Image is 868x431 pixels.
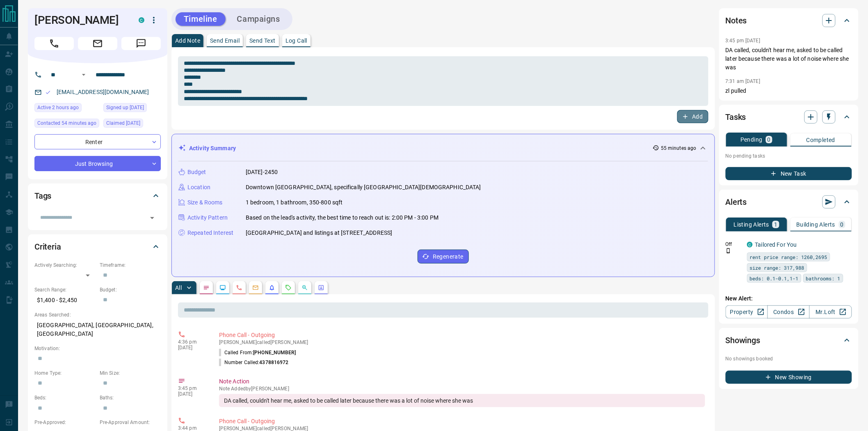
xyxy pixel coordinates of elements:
[219,349,296,356] p: Called From:
[187,229,233,237] p: Repeated Interest
[767,305,810,319] a: Condos
[178,391,207,397] p: [DATE]
[726,355,852,362] p: No showings booked
[121,37,161,50] span: Message
[767,137,771,142] p: 0
[750,253,827,261] span: rent price range: 1260,2695
[797,222,836,227] p: Building Alerts
[726,241,742,248] p: Off
[37,103,79,112] span: Active 2 hours ago
[37,119,96,127] span: Contacted 54 minutes ago
[661,144,697,152] p: 55 minutes ago
[750,274,799,282] span: beds: 0.1-0.1,1-1
[726,78,761,84] p: 7:31 am [DATE]
[726,192,852,212] div: Alerts
[219,284,226,291] svg: Lead Browsing Activity
[34,119,99,130] div: Thu Aug 14 2025
[747,242,753,248] div: condos.ca
[246,198,343,207] p: 1 bedroom, 1 bathroom, 350-800 sqft
[219,339,705,345] p: [PERSON_NAME] called [PERSON_NAME]
[100,286,161,293] p: Budget:
[246,213,439,222] p: Based on the lead's activity, the best time to reach out is: 2:00 PM - 3:00 PM
[34,369,96,377] p: Home Type:
[726,371,852,384] button: New Showing
[79,70,89,80] button: Open
[726,294,852,303] p: New Alert:
[178,425,207,431] p: 3:44 pm
[219,331,705,339] p: Phone Call - Outgoing
[246,168,278,177] p: [DATE]-2450
[203,284,210,291] svg: Notes
[219,359,289,366] p: Number Called:
[740,137,763,142] p: Pending
[726,14,747,27] h2: Notes
[178,345,207,351] p: [DATE]
[219,386,705,392] p: Note Added by [PERSON_NAME]
[57,89,149,95] a: [EMAIL_ADDRESS][DOMAIN_NAME]
[249,38,276,44] p: Send Text
[677,110,708,123] button: Add
[176,12,226,26] button: Timeline
[34,103,99,115] div: Thu Aug 14 2025
[100,369,161,377] p: Min Size:
[219,394,705,407] div: DA called, couldn't hear me, asked to be called later because there was a lot of noise where she was
[189,144,236,153] p: Activity Summary
[726,195,747,209] h2: Alerts
[774,222,777,227] p: 1
[726,87,852,95] p: zl pulled
[34,394,96,401] p: Beds:
[269,284,275,291] svg: Listing Alerts
[178,141,708,156] div: Activity Summary55 minutes ago
[45,89,51,95] svg: Email Valid
[318,284,324,291] svg: Agent Actions
[175,38,200,44] p: Add Note
[806,137,836,143] p: Completed
[229,12,288,26] button: Campaigns
[302,284,308,291] svg: Opportunities
[100,419,161,426] p: Pre-Approval Amount:
[34,419,96,426] p: Pre-Approved:
[34,14,126,27] h1: [PERSON_NAME]
[146,212,158,224] button: Open
[34,240,61,253] h2: Criteria
[34,134,161,149] div: Renter
[34,286,96,293] p: Search Range:
[726,150,852,162] p: No pending tasks
[726,38,761,44] p: 3:45 pm [DATE]
[34,37,74,50] span: Call
[106,103,144,112] span: Signed up [DATE]
[78,37,117,50] span: Email
[34,186,161,206] div: Tags
[34,293,96,307] p: $1,400 - $2,450
[726,305,768,319] a: Property
[219,417,705,426] p: Phone Call - Outgoing
[726,46,852,72] p: DA called, couldn't hear me, asked to be called later because there was a lot of noise where she was
[806,274,841,282] span: bathrooms: 1
[187,213,228,222] p: Activity Pattern
[34,261,96,269] p: Actively Searching:
[809,305,852,319] a: Mr.Loft
[841,222,844,227] p: 0
[236,284,242,291] svg: Calls
[726,248,731,254] svg: Push Notification Only
[726,334,761,347] h2: Showings
[100,261,161,269] p: Timeframe:
[253,350,296,355] span: [PHONE_NUMBER]
[286,38,307,44] p: Log Call
[187,198,223,207] p: Size & Rooms
[103,103,161,115] div: Tue Apr 01 2025
[139,17,144,23] div: condos.ca
[726,110,746,124] h2: Tasks
[100,394,161,401] p: Baths:
[34,345,161,352] p: Motivation:
[726,107,852,127] div: Tasks
[34,156,161,171] div: Just Browsing
[285,284,292,291] svg: Requests
[726,11,852,30] div: Notes
[726,330,852,350] div: Showings
[34,189,51,202] h2: Tags
[34,237,161,257] div: Criteria
[246,183,481,192] p: Downtown [GEOGRAPHIC_DATA], specifically [GEOGRAPHIC_DATA][DEMOGRAPHIC_DATA]
[734,222,770,227] p: Listing Alerts
[252,284,259,291] svg: Emails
